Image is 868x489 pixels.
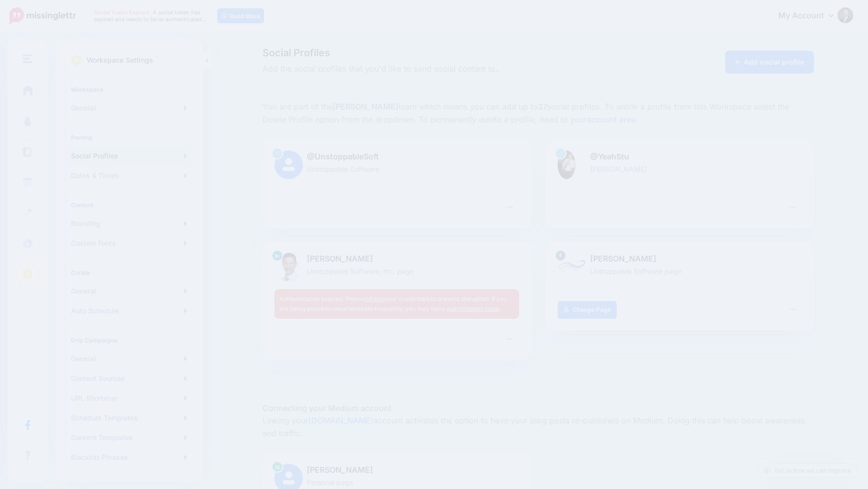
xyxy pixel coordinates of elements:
a: Dates & Times [67,166,191,186]
a: Read More [217,8,264,23]
a: General [67,98,191,118]
p: [PERSON_NAME] [558,163,802,175]
span: Add the social profiles that you'd like to send social content to. [263,63,626,75]
img: Missinglettr [9,7,76,24]
img: settings.png [71,55,82,66]
img: 1687816664981-81109.png [274,253,303,281]
a: permissions issue [450,305,499,312]
a: Auto Schedule [67,301,191,321]
a: account area [587,114,635,124]
img: stu_napoleon-small-81497.jpg [558,150,576,179]
h4: Curate [71,269,187,276]
p: @YeahStu [558,150,802,163]
a: URL Shortener [67,388,191,408]
a: Schedule Templates [67,408,191,428]
a: Branding [67,214,191,233]
span: A social token has expired and needs to be re-authenticated… [94,9,206,23]
a: My Account [768,4,853,28]
p: Personal page [274,477,519,488]
a: Custom Fonts [67,233,191,253]
a: Blacklist Phrases [67,448,191,467]
a: Social Profiles [67,146,191,166]
a: Change Page [558,301,617,319]
a: Add social profile [725,51,814,74]
a: Content Templates [67,428,191,448]
p: [PERSON_NAME] [274,464,519,477]
h4: Content [71,201,187,209]
img: 295382431_488840763244145_404938786797822008_n-bsa146678.jpg [558,253,586,281]
p: Linking your account activates the option to have your blog posts re-published on Medium. Doing t... [263,414,814,440]
p: You are part of the team which means you can add up to social profiles. To unlink a profile from ... [263,101,814,126]
a: [DOMAIN_NAME] [308,415,373,425]
a: General [67,349,191,369]
span: Social Profiles [263,48,626,58]
h5: Connecting your Medium account [263,402,814,414]
img: menu.png [23,54,33,63]
span: Social Token Expired. [94,9,151,16]
p: Unstoppable Software page [558,265,802,277]
img: user_default_image.png [274,150,303,179]
a: refresh [364,295,384,302]
a: Content Sources [67,369,191,388]
a: Tell us how we can improve [759,464,856,477]
b: [PERSON_NAME] [333,102,399,112]
p: Unstoppable Software, Inc. page [274,265,519,277]
p: [PERSON_NAME] [558,253,802,265]
p: Unstoppable Software [274,163,519,175]
h4: Drip Campaigns [71,337,187,344]
span: Authentication expired. Please your credentials to prevent disruption. If you are being asked to ... [279,295,507,312]
h4: Workspace [71,86,187,93]
p: [PERSON_NAME] [274,253,519,265]
p: @UnstoppableSoft [274,150,519,163]
p: Workspace Settings [87,54,153,66]
b: 27 [538,102,547,112]
h4: Posting [71,134,187,141]
a: General [67,281,191,301]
